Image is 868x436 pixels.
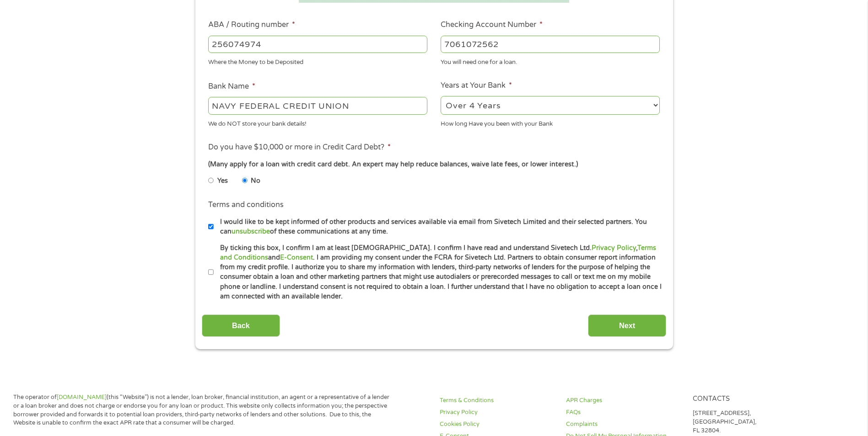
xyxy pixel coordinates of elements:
[208,143,391,152] label: Do you have $10,000 or more in Credit Card Debt?
[566,408,681,417] a: FAQs
[693,409,808,435] p: [STREET_ADDRESS], [GEOGRAPHIC_DATA], FL 32804.
[208,55,427,67] div: Where the Money to be Deposited
[566,420,681,429] a: Complaints
[280,254,313,261] a: E-Consent
[208,160,659,170] div: (Many apply for a loan with credit card debt. An expert may help reduce balances, waive late fees...
[13,393,393,428] p: The operator of (this “Website”) is not a lender, loan broker, financial institution, an agent or...
[57,393,107,401] a: [DOMAIN_NAME]
[441,81,512,90] label: Years at Your Bank
[440,408,555,417] a: Privacy Policy
[232,228,270,235] a: unsubscribe
[566,396,681,405] a: APR Charges
[214,243,663,302] label: By ticking this box, I confirm I am at least [DEMOGRAPHIC_DATA]. I confirm I have read and unders...
[214,217,663,237] label: I would like to be kept informed of other products and services available via email from Sivetech...
[217,176,228,186] label: Yes
[441,55,660,67] div: You will need one for a loan.
[440,420,555,429] a: Cookies Policy
[441,116,660,128] div: How long Have you been with your Bank
[588,314,666,337] input: Next
[220,244,656,261] a: Terms and Conditions
[208,82,255,91] label: Bank Name
[208,20,295,30] label: ABA / Routing number
[592,244,636,252] a: Privacy Policy
[441,36,660,53] input: 345634636
[693,395,808,404] h4: Contacts
[440,396,555,405] a: Terms & Conditions
[208,116,427,128] div: We do NOT store your bank details!
[441,20,543,30] label: Checking Account Number
[251,176,260,186] label: No
[202,314,280,337] input: Back
[208,200,284,210] label: Terms and conditions
[208,36,427,53] input: 263177916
